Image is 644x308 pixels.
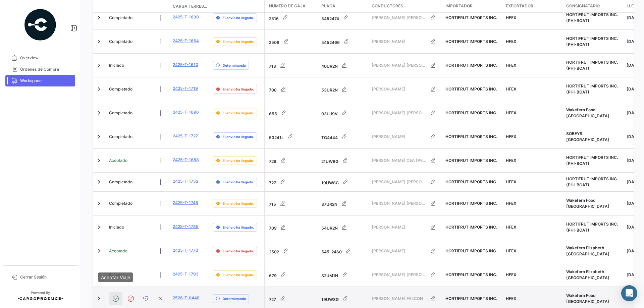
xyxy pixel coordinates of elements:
span: HORTIFRUT IMPORTS INC. [445,86,497,91]
span: HORTIFRUT IMPORTS INC. [445,179,497,184]
a: Expand/Collapse Row [96,248,102,254]
span: HORTIFRUT IMPORTS INC. (PHI-BOAT) [566,60,618,71]
span: Overview [20,55,72,61]
span: El envío ha llegado. [223,110,254,116]
span: El envío ha llegado. [223,158,254,163]
span: HFEX [506,248,516,253]
datatable-header-cell: Conductores [369,0,443,12]
span: Completado [109,15,132,21]
span: [PERSON_NAME] [PERSON_NAME] [372,200,426,206]
span: Carga Terrestre # [173,3,208,9]
span: Órdenes de Compra [20,66,72,72]
span: [PERSON_NAME] FALCON [372,296,426,302]
span: El envío ha llegado. [223,39,254,44]
span: Consignatario [566,3,600,9]
span: HORTIFRUT IMPORTS INC. [445,110,497,115]
a: 2425-T-1785 [173,224,199,230]
span: Wakefern Elizabeth NJ [566,269,609,280]
span: El envío ha llegado. [223,86,254,92]
a: Órdenes de Compra [5,64,75,75]
a: Expand/Collapse Row [96,14,102,21]
div: 729 [269,154,316,167]
span: El envío ha llegado. [223,248,254,254]
span: Placa [321,3,335,9]
span: [PERSON_NAME] [PERSON_NAME] [PERSON_NAME] [372,110,426,116]
span: Completado [109,86,132,92]
span: HFEX [506,225,516,230]
div: 21UW8G [321,154,366,167]
div: 93UJ9V [321,106,366,120]
div: 37UR2N [321,197,366,210]
a: 2425-T-1752 [173,178,198,184]
span: [PERSON_NAME] [PERSON_NAME] [372,15,426,21]
span: Aceptado [109,248,127,254]
span: El envío ha llegado. [223,225,254,230]
div: 5452466 [321,35,366,48]
div: 53UR2N [321,82,366,96]
div: 709 [269,221,316,234]
span: HFEX [506,39,516,44]
span: HORTIFRUT IMPORTS INC. [445,63,497,68]
span: [PERSON_NAME] [PERSON_NAME] [PERSON_NAME] [372,272,426,278]
span: HORTIFRUT IMPORTS INC. [445,225,497,230]
span: El envío ha llegado. [223,179,254,185]
a: Expand/Collapse Row [96,62,102,69]
a: 2425-T-1630 [173,14,199,20]
a: 2425-T-1745 [173,200,198,206]
a: Expand/Collapse Row [96,38,102,45]
span: HORTIFRUT IMPORTS INC. (PHI-BOAT) [566,222,618,233]
a: 2425-T-1610 [173,62,198,68]
span: [PERSON_NAME] [PERSON_NAME] [372,179,426,185]
span: HORTIFRUT IMPORTS INC. (PHI-BOAT) [566,155,618,166]
a: Overview [5,52,75,64]
div: 727 [269,292,316,305]
div: 655 [269,106,316,120]
span: Wakefern Food Newark [566,293,609,304]
div: TG4444 [321,130,366,143]
span: HORTIFRUT IMPORTS INC. [445,158,497,163]
span: HORTIFRUT IMPORTS INC. [445,272,497,277]
span: Wakefern Food Newark [566,198,609,209]
div: 2516 [269,11,316,24]
span: HORTIFRUT IMPORTS INC. [445,248,497,253]
span: Determinando [223,63,246,68]
span: Aceptado [109,158,127,164]
span: HFEX [506,134,516,139]
span: HORTIFRUT IMPORTS INC. [445,15,497,20]
span: HORTIFRUT IMPORTS INC. (PHI-BOAT) [566,176,618,187]
datatable-header-cell: Delay Status [210,4,264,9]
a: 2425-T-1770 [173,247,198,253]
div: 2502 [269,244,316,258]
a: 2425-T-1719 [173,85,198,91]
a: Expand/Collapse Row [96,133,102,140]
div: 718 [269,59,316,72]
div: 727 [269,175,316,189]
span: Exportador [506,3,533,9]
span: Importador [445,3,473,9]
span: HFEX [506,296,516,301]
a: Expand/Collapse Row [96,200,102,207]
a: 2425-T-1727 [173,133,198,139]
datatable-header-cell: Importador [443,0,503,12]
span: [PERSON_NAME] CEA [PERSON_NAME] [372,158,426,164]
span: Completado [109,110,132,116]
span: Iniciado [109,224,124,230]
datatable-header-cell: Carga Terrestre # [170,1,210,12]
span: HFEX [506,86,516,91]
a: 2526-T-0448 [173,295,200,301]
div: Aceptar Viaje [98,272,133,282]
span: [PERSON_NAME] [PERSON_NAME] [372,62,426,68]
a: Workspace [5,75,75,86]
div: 679 [269,268,316,282]
span: HFEX [506,201,516,206]
datatable-header-cell: Estado [106,4,170,9]
span: HFEX [506,63,516,68]
span: HORTIFRUT IMPORTS INC. [445,39,497,44]
div: 5452474 [321,11,366,24]
div: 19UW8G [321,175,366,189]
a: 2425-T-1793 [173,271,199,277]
span: [PERSON_NAME] [372,224,426,230]
a: 2425-T-1696 [173,109,199,115]
span: Número de Caja [269,3,306,9]
span: HFEX [506,179,516,184]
